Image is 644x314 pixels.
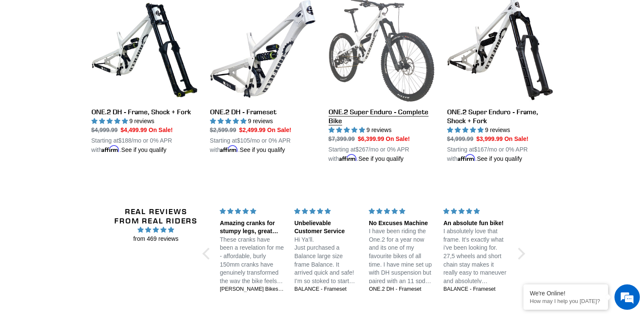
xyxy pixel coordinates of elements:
div: Unbelievable Customer Service [294,219,359,236]
div: 5 stars [294,207,359,216]
p: How may I help you today? [530,298,602,304]
span: from 469 reviews [114,234,197,243]
a: [PERSON_NAME] Bikes AM Cranks [220,286,284,293]
a: BALANCE - Frameset [443,286,508,293]
div: 5 stars [443,207,508,216]
a: BALANCE - Frameset [294,286,359,293]
div: We're Online! [530,290,602,297]
span: 4.96 stars [114,225,197,234]
div: 5 stars [220,207,284,216]
p: These cranks have been a revelation for me - affordable, burly 150mm cranks have genuinely transf... [220,236,284,286]
a: ONE.2 DH - Frameset [369,286,433,293]
p: I absolutely love that frame. It's exactly what i've been looking for. 27,5 wheels and short chai... [443,227,508,285]
div: No Excuses Machine [369,219,433,228]
div: An absolute fun bike! [443,219,508,228]
h2: Real Reviews from Real Riders [114,207,197,225]
p: Hi Ya’ll. Just purchased a Balance large size frame Balance. It arrived quick and safe! I’m so st... [294,236,359,286]
p: I have been riding the One.2 for a year now and its one of my favourite bikes of all time. I have... [369,227,433,285]
div: Amazing cranks for stumpy legs, great customer service too [220,219,284,236]
div: 5 stars [369,207,433,216]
